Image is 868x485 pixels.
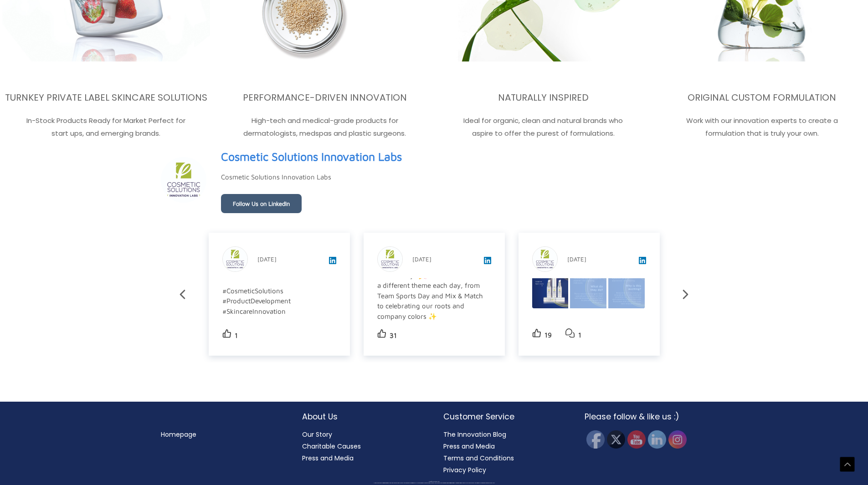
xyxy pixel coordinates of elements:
[223,247,247,271] img: sk-post-userpic
[302,442,361,451] a: Charitable Causes
[412,254,431,265] p: [DATE]
[658,92,866,103] h3: ORIGINAL CUSTOM FORMULATION
[544,329,552,342] p: 19
[161,157,206,203] img: sk-header-picture
[302,429,425,464] nav: About Us
[570,261,606,308] img: demo
[221,114,429,140] p: High-tech and medical-grade products for dermatologists, medspas and plastic surgeons.
[586,430,605,449] img: Facebook
[533,247,557,271] img: sk-post-userpic
[302,430,332,439] a: Our Story
[639,258,646,265] a: View post on LinkedIn
[484,258,491,265] a: View post on LinkedIn
[302,411,425,423] h2: About Us
[443,465,486,475] a: Privacy Policy
[221,194,302,213] a: Follow Us on LinkedIn
[378,247,402,271] img: sk-post-userpic
[329,258,336,265] a: View post on LinkedIn
[440,92,647,103] h3: NATURALLY INSPIRED
[532,261,568,308] img: demo
[443,430,506,439] a: The Innovation Blog
[443,454,514,463] a: Terms and Conditions
[161,429,284,440] nav: Menu
[235,329,238,342] p: 1
[443,411,566,423] h2: Customer Service
[567,254,586,265] p: [DATE]
[390,329,397,342] p: 31
[257,254,277,265] p: [DATE]
[221,146,402,167] a: View page on LinkedIn
[443,442,495,451] a: Press and Media
[658,114,866,140] p: Work with our innovation experts to create a formulation that is truly your own.
[585,411,708,423] h2: Please follow & like us :)
[2,92,210,103] h3: TURNKEY PRIVATE LABEL SKINCARE SOLUTIONS
[2,114,210,140] p: In-Stock Products Ready for Market Perfect for start ups, and emerging brands.
[608,261,645,308] img: demo
[16,483,852,484] div: All material on this Website, including design, text, images, logos and sounds, are owned by Cosm...
[578,329,581,342] p: 1
[161,430,196,439] a: Homepage
[221,92,429,103] h3: PERFORMANCE-DRIVEN INNOVATION
[302,454,354,463] a: Press and Media
[443,429,566,476] nav: Customer Service
[607,430,625,449] img: Twitter
[16,481,852,482] div: Copyright © 2025
[440,114,647,140] p: Ideal for organic, clean and natural brands who aspire to offer the purest of formulations.
[221,171,331,184] p: Cosmetic Solutions Innovation Labs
